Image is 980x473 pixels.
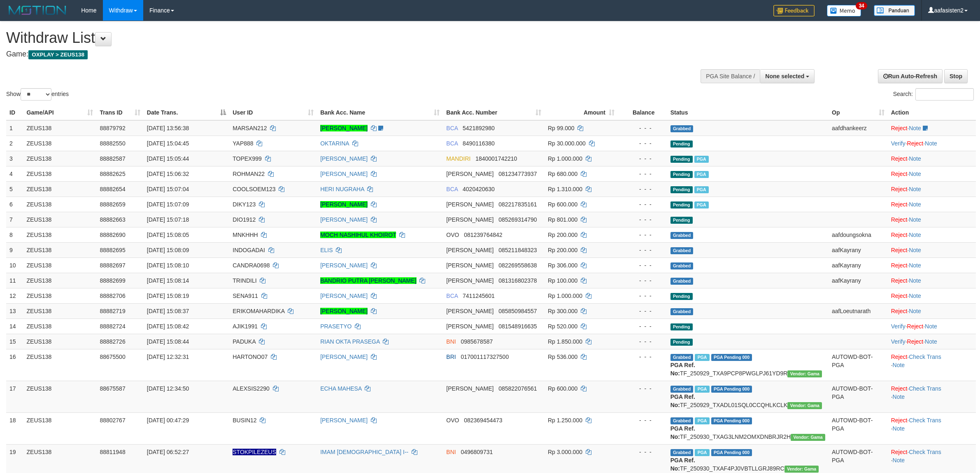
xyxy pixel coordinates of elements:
a: [PERSON_NAME] [320,125,368,131]
span: Copy 8490116380 to clipboard [463,140,495,147]
a: Stop [944,69,968,83]
td: ZEUS138 [23,334,97,349]
span: YAP888 [233,140,253,147]
a: [PERSON_NAME] [320,417,368,424]
td: ZEUS138 [23,242,97,258]
span: Grabbed [670,262,694,269]
a: Note [909,125,921,131]
h4: Game: [6,50,645,59]
div: - - - [621,185,664,193]
a: Note [893,457,905,464]
td: 8 [6,227,23,242]
span: Copy 1840001742210 to clipboard [475,155,517,162]
td: ZEUS138 [23,197,97,212]
span: Pending [670,186,693,193]
div: - - - [621,292,664,300]
a: BANDRIO PUTRA [PERSON_NAME] [320,277,416,284]
span: Grabbed [670,278,694,285]
span: DIO1912 [233,216,256,223]
a: Note [909,201,921,208]
span: BCA [446,293,458,299]
div: - - - [621,231,664,239]
span: COOLSOEM123 [233,186,275,192]
span: Copy 081316802378 to clipboard [498,277,537,284]
a: Note [909,232,921,238]
a: [PERSON_NAME] [320,155,368,162]
a: Note [893,425,905,432]
th: Bank Acc. Number: activate to sort column ascending [443,105,545,120]
div: - - - [621,276,664,285]
a: [PERSON_NAME] [320,171,368,177]
span: [DATE] 13:56:38 [147,125,189,131]
a: [PERSON_NAME] [320,216,368,223]
td: aafdhankeerz [829,120,888,136]
a: Reject [907,323,924,330]
span: 88879792 [100,125,125,131]
img: MOTION_logo.png [6,4,69,16]
img: panduan.png [874,5,915,16]
span: [DATE] 15:08:14 [147,277,189,284]
span: [PERSON_NAME] [446,385,493,392]
td: 7 [6,212,23,227]
th: Amount: activate to sort column ascending [545,105,618,120]
a: Check Trans [909,385,941,392]
span: Rp 100.000 [548,277,577,284]
a: Reject [891,125,908,131]
span: Rp 600.000 [548,201,577,208]
td: ZEUS138 [23,166,97,181]
span: 88882726 [100,338,125,345]
th: Bank Acc. Name: activate to sort column ascending [317,105,443,120]
td: ZEUS138 [23,258,97,273]
span: ERIKOMAHARDIKA [233,308,284,314]
td: ZEUS138 [23,227,97,242]
div: - - - [621,353,664,361]
div: - - - [621,261,664,269]
span: Rp 1.000.000 [548,293,582,299]
td: TF_250929_TXA9PCP8PWGLPJ61YD9R [667,349,829,381]
a: Note [925,338,937,345]
span: [PERSON_NAME] [446,216,493,223]
a: Note [909,293,921,299]
span: AJIK1991 [233,323,258,330]
a: [PERSON_NAME] [320,262,368,269]
td: · [888,258,976,273]
th: Balance [618,105,667,120]
span: Pending [670,217,693,224]
a: Note [893,393,905,400]
td: aafKayrany [829,258,888,273]
td: 17 [6,381,23,412]
span: [DATE] 15:05:44 [147,155,189,162]
a: Note [893,362,905,368]
span: 88882695 [100,247,125,253]
a: [PERSON_NAME] [320,354,368,360]
span: Rp 200.000 [548,247,577,253]
span: [DATE] 15:04:45 [147,140,189,147]
span: TOPEX999 [233,155,262,162]
span: 88882690 [100,232,125,238]
div: PGA Site Balance / [701,69,760,83]
span: Copy 4020420630 to clipboard [463,186,495,192]
span: Copy 085822076561 to clipboard [498,385,537,392]
span: 34 [856,2,867,9]
a: IMAM [DEMOGRAPHIC_DATA] I-- [320,449,408,455]
td: · [888,166,976,181]
a: Reject [891,186,908,192]
span: [DATE] 12:34:50 [147,385,189,392]
div: - - - [621,322,664,330]
a: [PERSON_NAME] [320,201,368,208]
a: Verify [891,140,906,147]
span: PGA Pending [711,354,752,361]
span: [DATE] 15:08:19 [147,293,189,299]
td: · · [888,334,976,349]
a: Check Trans [909,417,941,424]
td: 9 [6,242,23,258]
button: None selected [760,69,815,83]
a: Note [925,323,937,330]
span: Rp 680.000 [548,171,577,177]
span: [DATE] 15:08:37 [147,308,189,314]
th: ID [6,105,23,120]
td: 1 [6,120,23,136]
a: Note [909,277,921,284]
span: 88882724 [100,323,125,330]
td: · · [888,136,976,151]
